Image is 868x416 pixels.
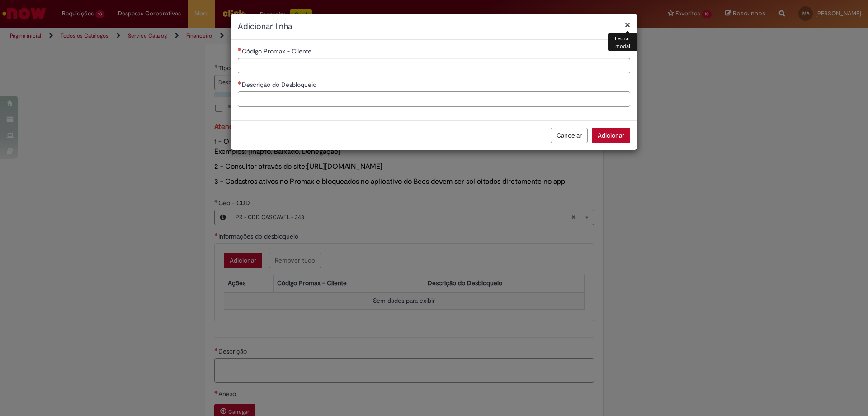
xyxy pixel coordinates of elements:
[242,81,318,89] span: Descrição do Desbloqueio
[608,33,637,51] div: Fechar modal
[238,48,242,51] span: Necessários
[238,58,630,73] input: Código Promax - Cliente
[592,128,630,143] button: Adicionar
[551,128,588,143] button: Cancelar
[238,81,242,85] span: Necessários
[238,91,630,107] input: Descrição do Desbloqueio
[242,47,313,55] span: Código Promax - Cliente
[238,21,630,33] h2: Adicionar linha
[625,20,630,29] button: Fechar modal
